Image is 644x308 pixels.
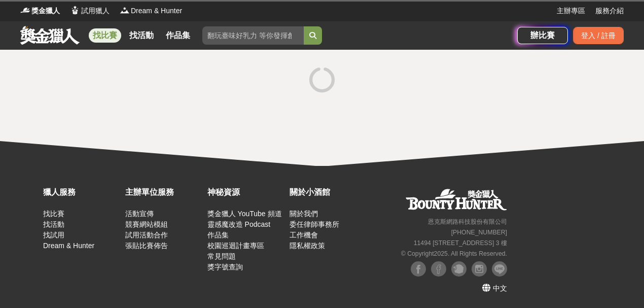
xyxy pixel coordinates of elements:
[428,218,507,225] small: 恩克斯網路科技股份有限公司
[43,186,120,198] div: 獵人服務
[411,261,426,277] img: Facebook
[81,6,110,16] span: 試用獵人
[557,6,585,16] a: 主辦專區
[207,242,264,250] a: 校園巡迴計畫專區
[492,261,507,277] img: LINE
[89,28,121,43] a: 找比賽
[207,220,270,228] a: 靈感魔改造 Podcast
[43,231,64,239] a: 找試用
[125,186,202,198] div: 主辦單位服務
[120,5,130,15] img: Logo
[202,26,304,45] input: 翻玩臺味好乳力 等你發揮創意！
[451,229,507,236] small: [PHONE_NUMBER]
[70,6,110,16] a: Logo試用獵人
[414,239,507,247] small: 11494 [STREET_ADDRESS] 3 樓
[43,242,94,250] a: Dream & Hunter
[125,28,158,43] a: 找活動
[120,6,182,16] a: LogoDream & Hunter
[573,27,624,44] div: 登入 / 註冊
[162,28,194,43] a: 作品集
[207,231,229,239] a: 作品集
[451,261,467,277] img: Plurk
[595,6,624,16] a: 服務介紹
[43,210,64,218] a: 找比賽
[125,210,154,218] a: 活動宣傳
[431,261,446,277] img: Facebook
[472,261,487,277] img: Instagram
[131,6,182,16] span: Dream & Hunter
[290,220,339,228] a: 委任律師事務所
[31,6,60,16] span: 獎金獵人
[43,220,64,228] a: 找活動
[517,27,568,44] a: 辦比賽
[290,210,318,218] a: 關於我們
[125,231,168,239] a: 試用活動合作
[290,231,318,239] a: 工作機會
[290,242,325,250] a: 隱私權政策
[70,5,80,15] img: Logo
[207,263,243,271] a: 獎字號查詢
[207,252,236,260] a: 常見問題
[290,186,367,198] div: 關於小酒館
[207,186,284,198] div: 神秘資源
[20,5,30,15] img: Logo
[125,220,168,228] a: 競賽網站模組
[207,210,282,218] a: 獎金獵人 YouTube 頻道
[20,6,60,16] a: Logo獎金獵人
[401,250,507,257] small: © Copyright 2025 . All Rights Reserved.
[125,242,168,250] a: 張貼比賽佈告
[493,284,507,292] span: 中文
